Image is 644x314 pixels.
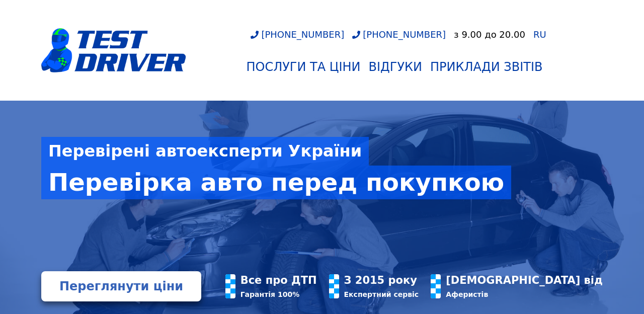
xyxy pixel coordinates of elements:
a: [PHONE_NUMBER] [251,29,344,40]
div: Відгуки [369,60,423,74]
div: Аферистів [446,290,603,298]
a: Приклади звітів [426,56,546,78]
div: Перевірені автоексперти України [41,137,369,166]
a: Послуги та Ціни [242,56,364,78]
a: logotype@3x [41,4,186,97]
div: З 2015 року [344,274,419,286]
a: [PHONE_NUMBER] [352,29,446,40]
div: [DEMOGRAPHIC_DATA] від [446,274,603,286]
span: RU [533,29,546,40]
div: Експертний сервіс [344,290,419,298]
div: Гарантія 100% [240,290,317,298]
a: Відгуки [365,56,427,78]
div: Приклади звітів [430,60,542,74]
div: Перевірка авто перед покупкою [41,166,511,199]
div: Послуги та Ціни [246,60,360,74]
img: logotype@3x [41,28,186,72]
a: RU [533,30,546,39]
div: Все про ДТП [240,274,317,286]
div: з 9.00 до 20.00 [454,29,525,40]
a: Переглянути ціни [41,271,201,301]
